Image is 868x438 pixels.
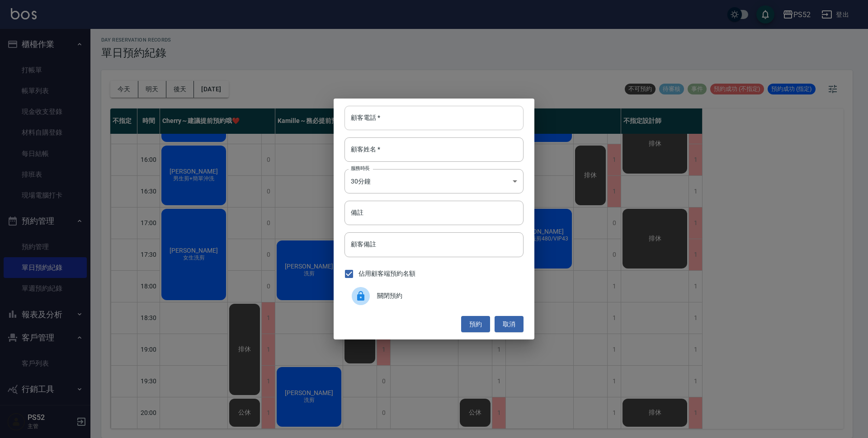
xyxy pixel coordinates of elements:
button: 取消 [495,316,524,333]
span: 關閉預約 [377,291,516,301]
button: 預約 [461,316,490,333]
span: 佔用顧客端預約名額 [359,269,415,278]
div: 關閉預約 [344,283,524,309]
div: 30分鐘 [344,169,524,193]
label: 服務時長 [351,165,370,172]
